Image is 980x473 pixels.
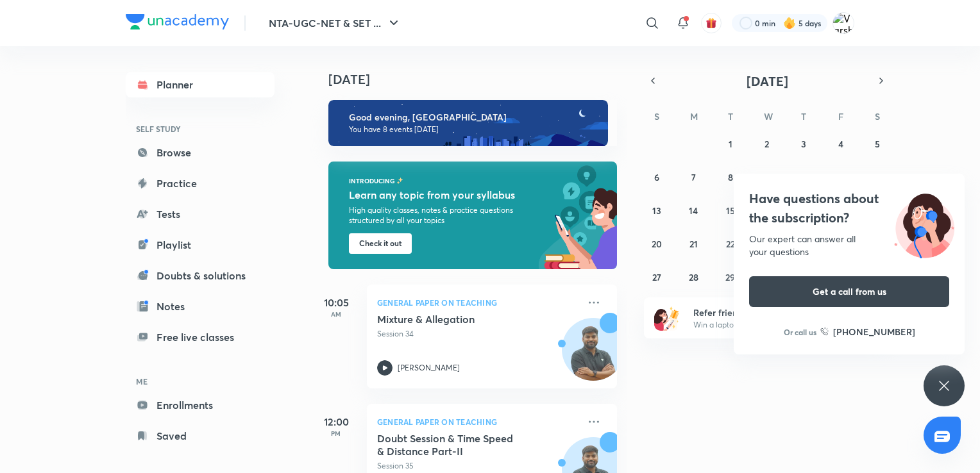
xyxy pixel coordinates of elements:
[349,112,596,123] h6: Good evening, [GEOGRAPHIC_DATA]
[693,319,851,331] p: Win a laptop, vouchers & more
[654,305,680,331] img: referral
[728,110,733,122] abbr: Tuesday
[833,325,915,338] h6: [PHONE_NUMBER]
[757,167,777,187] button: July 9, 2025
[310,429,362,437] p: PM
[693,306,851,319] h6: Refer friends
[654,110,659,122] abbr: Sunday
[831,167,851,187] button: July 11, 2025
[689,204,698,217] abbr: July 14, 2025
[646,233,667,254] button: July 20, 2025
[377,432,537,458] h5: Doubt Session & Time Speed & Distance Part-II
[701,13,722,33] button: avatar
[646,200,667,220] button: July 13, 2025
[784,326,816,338] p: Or call us
[126,324,275,350] a: Free live classes
[662,72,872,90] button: [DATE]
[398,362,460,374] p: [PERSON_NAME]
[765,138,769,150] abbr: July 2, 2025
[725,271,735,283] abbr: July 29, 2025
[799,171,809,183] abbr: July 10, 2025
[720,167,741,187] button: July 8, 2025
[793,133,814,154] button: July 3, 2025
[831,133,851,154] button: July 4, 2025
[377,328,579,340] p: Session 34
[377,414,579,429] p: General Paper on Teaching
[646,267,667,287] button: July 27, 2025
[126,170,275,196] a: Practice
[726,204,735,217] abbr: July 15, 2025
[867,167,888,187] button: July 12, 2025
[867,133,888,154] button: July 5, 2025
[874,171,882,183] abbr: July 12, 2025
[764,110,773,122] abbr: Wednesday
[728,171,733,183] abbr: July 8, 2025
[126,140,275,165] a: Browse
[126,392,275,418] a: Enrollments
[747,72,788,90] span: [DATE]
[720,267,741,287] button: July 29, 2025
[783,17,796,29] img: streak
[310,414,362,429] h5: 12:00
[705,17,717,29] img: avatar
[801,138,806,150] abbr: July 3, 2025
[875,138,880,150] abbr: July 5, 2025
[689,238,698,250] abbr: July 21, 2025
[690,110,698,122] abbr: Monday
[126,14,229,29] img: Company Logo
[349,177,395,185] p: INTRODUCING
[126,201,275,227] a: Tests
[328,72,630,87] h4: [DATE]
[126,232,275,258] a: Playlist
[349,187,518,203] h5: Learn any topic from your syllabus
[349,124,596,135] p: You have 8 events [DATE]
[328,100,608,146] img: evening
[720,200,741,220] button: July 15, 2025
[689,271,698,283] abbr: July 28, 2025
[396,177,403,185] img: feature
[720,233,741,254] button: July 22, 2025
[720,133,741,154] button: July 1, 2025
[820,325,915,338] a: [PHONE_NUMBER]
[765,171,770,183] abbr: July 9, 2025
[652,204,661,217] abbr: July 13, 2025
[377,460,579,472] p: Session 35
[652,271,661,283] abbr: July 27, 2025
[310,295,362,310] h5: 10:05
[801,110,806,122] abbr: Thursday
[749,189,949,228] h4: Have questions about the subscription?
[683,167,704,187] button: July 7, 2025
[875,110,880,122] abbr: Saturday
[691,171,696,183] abbr: July 7, 2025
[310,310,362,318] p: AM
[377,295,579,310] p: General Paper on Teaching
[838,110,843,122] abbr: Friday
[683,233,704,254] button: July 21, 2025
[749,233,949,258] div: Our expert can answer all your questions
[726,238,735,250] abbr: July 22, 2025
[126,14,229,33] a: Company Logo
[126,370,275,392] h6: ME
[793,167,814,187] button: July 10, 2025
[729,138,732,150] abbr: July 1, 2025
[749,276,949,307] button: Get a call from us
[832,12,854,34] img: Varsha V
[126,423,275,449] a: Saved
[837,171,845,183] abbr: July 11, 2025
[261,10,409,36] button: NTA-UGC-NET & SET ...
[126,263,275,288] a: Doubts & solutions
[654,171,659,183] abbr: July 6, 2025
[349,205,514,226] p: High quality classes, notes & practice questions structured by all your topics
[126,118,275,140] h6: SELF STUDY
[377,313,537,326] h5: Mixture & Allegation
[683,267,704,287] button: July 28, 2025
[838,138,843,150] abbr: July 4, 2025
[646,167,667,187] button: July 6, 2025
[126,72,275,97] a: Planner
[884,189,965,258] img: ttu_illustration_new.svg
[757,133,777,154] button: July 2, 2025
[126,294,275,319] a: Notes
[683,200,704,220] button: July 14, 2025
[562,325,624,386] img: Avatar
[652,238,662,250] abbr: July 20, 2025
